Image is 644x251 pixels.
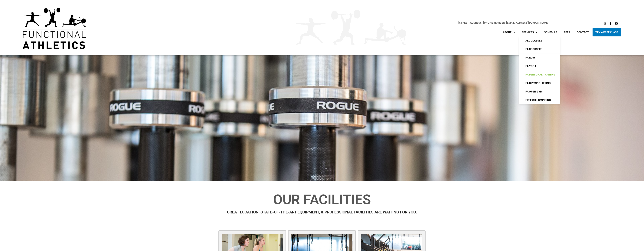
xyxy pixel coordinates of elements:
[93,21,548,25] p: |
[541,28,560,36] a: Schedule
[519,28,540,36] a: Services
[519,87,560,96] a: FA Open Gym
[23,8,86,51] img: default-logo
[506,21,548,24] a: [EMAIL_ADDRESS][DOMAIN_NAME]
[561,28,573,36] a: Fees
[519,45,560,53] a: FA CrossFIt
[217,193,427,206] h1: Our Facilities
[519,62,560,70] a: FA Yoga
[519,70,560,79] a: FA Personal Training
[519,53,560,62] a: FA Row
[483,21,505,24] a: [PHONE_NUMBER]
[458,21,483,24] span: |
[519,79,560,87] a: FA Olympic Lifting
[593,28,621,36] a: Try A Free Class
[519,96,560,104] a: Free Childminding
[500,28,518,36] a: About
[519,36,560,45] a: All Classes
[574,28,592,36] a: Contact
[217,210,427,214] h2: GREAT LOCATION, STATE-OF-THE-ART EQUIPMENT, & PROFESSIONAL FACILITIES ARE WAITING FOR YOU.
[458,21,482,24] a: [STREET_ADDRESS]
